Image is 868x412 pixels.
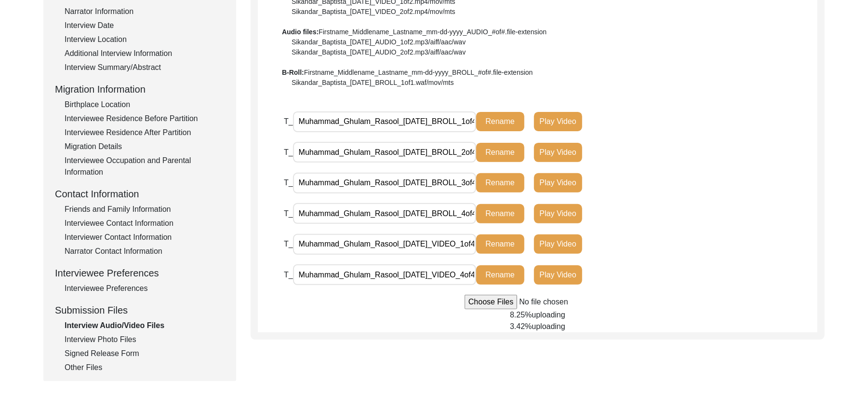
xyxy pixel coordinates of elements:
div: Migration Details [65,141,225,152]
div: Interviewee Preferences [55,266,225,280]
span: 8.25% [510,311,532,319]
button: Play Video [534,112,582,131]
button: Play Video [534,173,582,192]
span: uploading [532,322,565,330]
div: Contact Information [55,187,225,201]
span: T_ [284,148,293,156]
button: Rename [476,265,524,285]
button: Rename [476,173,524,192]
div: Interviewer Contact Information [65,232,225,243]
div: Additional Interview Information [65,48,225,59]
button: Play Video [534,234,582,254]
span: T_ [284,240,293,248]
div: Submission Files [55,303,225,317]
b: B-Roll: [282,69,304,76]
div: Migration Information [55,82,225,96]
button: Rename [476,204,524,223]
div: Interview Location [65,34,225,45]
div: Narrator Contact Information [65,246,225,257]
div: Interview Date [65,20,225,31]
div: Narrator Information [65,6,225,17]
span: T_ [284,179,293,187]
div: Interviewee Occupation and Parental Information [65,155,225,178]
div: Friends and Family Information [65,204,225,215]
button: Play Video [534,204,582,223]
div: Birthplace Location [65,99,225,110]
span: T_ [284,209,293,218]
div: Interview Summary/Abstract [65,62,225,73]
span: uploading [532,311,565,319]
button: Play Video [534,143,582,162]
span: T_ [284,271,293,279]
button: Rename [476,234,524,254]
div: Other Files [65,362,225,373]
div: Interview Audio/Video Files [65,320,225,331]
button: Play Video [534,265,582,285]
div: Interviewee Preferences [65,283,225,294]
div: Interviewee Residence Before Partition [65,113,225,124]
div: Interviewee Residence After Partition [65,127,225,138]
button: Rename [476,112,524,131]
b: Audio files: [282,28,319,36]
div: Interview Photo Files [65,334,225,345]
div: Interviewee Contact Information [65,218,225,229]
button: Rename [476,143,524,162]
div: Signed Release Form [65,348,225,359]
span: 3.42% [510,322,532,330]
span: T_ [284,117,293,125]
